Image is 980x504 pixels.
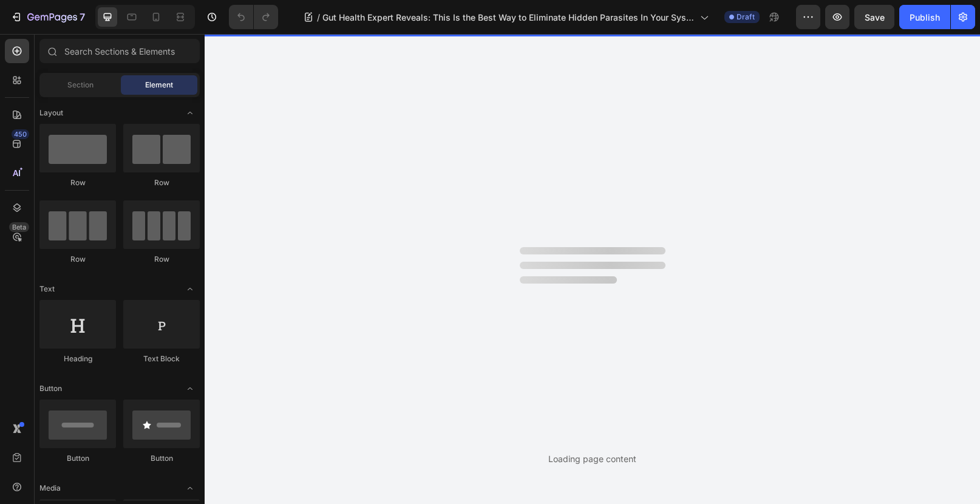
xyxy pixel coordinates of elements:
[39,39,200,63] input: Search Sections & Elements
[5,5,90,29] button: 7
[12,129,29,139] div: 450
[229,5,278,29] div: Undo/Redo
[67,80,94,90] span: Section
[737,12,755,22] span: Draft
[39,353,116,364] div: Heading
[80,10,85,24] p: 7
[39,284,55,295] span: Text
[123,254,200,265] div: Row
[123,453,200,464] div: Button
[123,177,200,188] div: Row
[854,5,894,29] button: Save
[180,103,200,123] span: Toggle open
[317,11,320,24] span: /
[39,383,62,394] span: Button
[180,379,200,398] span: Toggle open
[322,11,695,24] span: Gut Health Expert Reveals: This Is the Best Way to Eliminate Hidden Parasites In Your System
[39,483,61,494] span: Media
[123,353,200,364] div: Text Block
[9,222,29,232] div: Beta
[145,80,173,90] span: Element
[180,478,200,498] span: Toggle open
[39,254,116,265] div: Row
[910,11,940,24] div: Publish
[180,279,200,299] span: Toggle open
[865,12,885,22] span: Save
[39,107,63,118] span: Layout
[548,452,636,465] div: Loading page content
[39,453,116,464] div: Button
[899,5,950,29] button: Publish
[39,177,116,188] div: Row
